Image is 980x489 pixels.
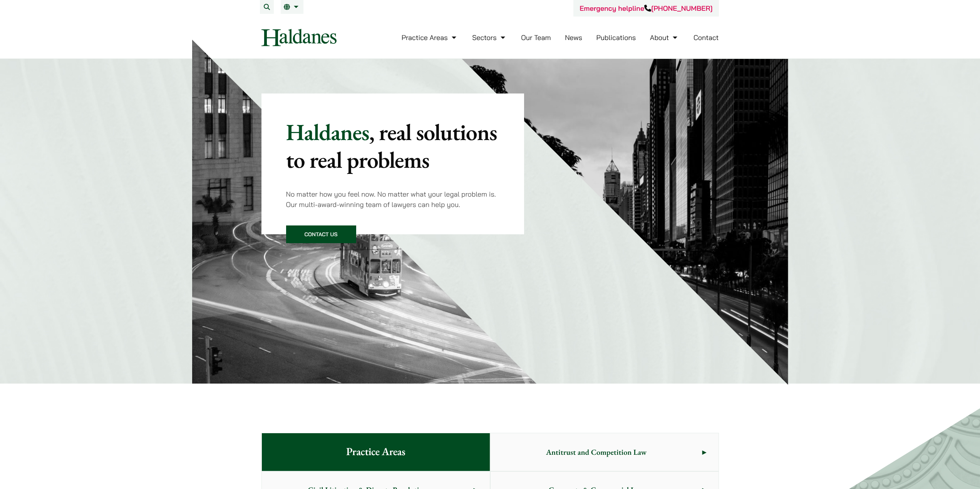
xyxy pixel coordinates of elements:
[650,33,679,42] a: About
[596,33,636,42] a: Publications
[286,118,500,174] p: Haldanes
[491,434,702,470] span: Antitrust and Competition Law
[580,4,712,13] a: Emergency helpline[PHONE_NUMBER]
[521,33,551,42] a: Our Team
[284,4,300,10] a: EN
[334,433,417,471] span: Practice Areas
[565,33,582,42] a: News
[402,33,458,42] a: Practice Areas
[286,189,500,210] p: No matter how you feel now. No matter what your legal problem is. Our multi-award-winning team of...
[286,117,497,175] mark: , real solutions to real problems
[491,433,719,471] a: Antitrust and Competition Law
[694,33,719,42] a: Contact
[261,29,337,46] img: Logo of Haldanes
[472,33,507,42] a: Sectors
[286,225,356,243] a: Contact Us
